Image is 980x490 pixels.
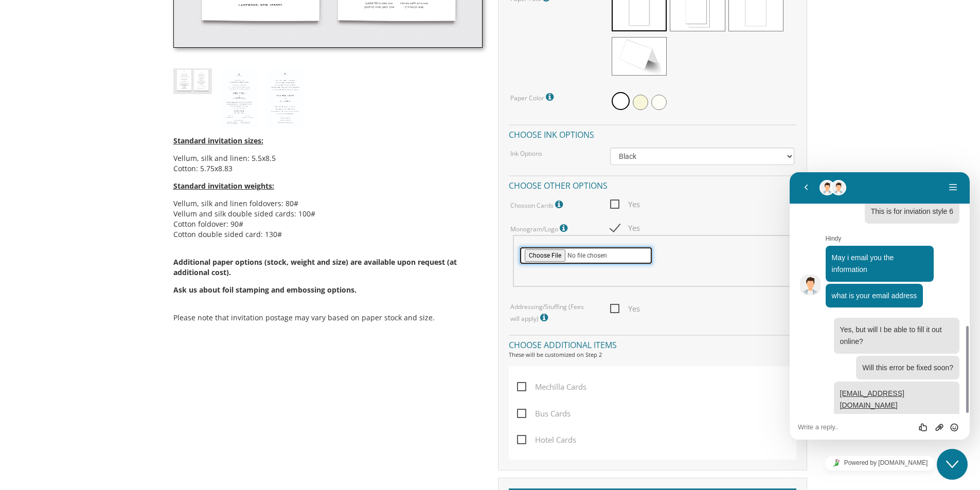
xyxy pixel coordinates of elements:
iframe: chat widget [937,449,970,480]
label: Paper Color [510,90,556,104]
span: Yes [610,198,640,211]
label: Ink Options [510,149,542,158]
div: These will be customized on Step 2 [509,351,796,359]
img: style6_thumb.jpg [173,68,212,94]
li: Cotton: 5.75x8.83 [173,164,483,174]
label: Monogram/Logo [510,222,570,235]
span: Hotel Cards [517,433,576,446]
span: Yes [610,302,640,315]
li: Vellum, silk and linen foldovers: 80# [173,198,483,209]
span: Ask us about foil stamping and embossing options. [173,285,357,295]
span: Bus Cards [517,407,571,420]
li: Cotton double sided card: 130# [173,229,483,240]
li: Vellum, silk and linen: 5.5x8.5 [173,153,483,164]
img: style6_heb.jpg [220,68,258,128]
span: Mechilla Cards [517,380,586,393]
li: Cotton foldover: 90# [173,219,483,229]
span: Standard invitation sizes: [173,136,263,146]
iframe: chat widget [790,451,970,475]
iframe: chat widget [790,172,970,440]
label: Addressing/Stuffing (Fees will apply) [510,302,595,324]
h4: Choose other options [509,175,796,193]
span: Yes [610,222,640,234]
h4: Choose ink options [509,124,796,142]
span: Standard invitation weights: [173,181,274,191]
span: Additional paper options (stock, weight and size) are available upon request (at additional cost). [173,257,483,295]
div: Please note that invitation postage may vary based on paper stock and size. [173,128,483,333]
label: Chosson Cards [510,198,565,211]
li: Vellum and silk double sided cards: 100# [173,209,483,219]
img: style6_eng.jpg [266,68,305,128]
h4: Choose additional items [509,335,796,353]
